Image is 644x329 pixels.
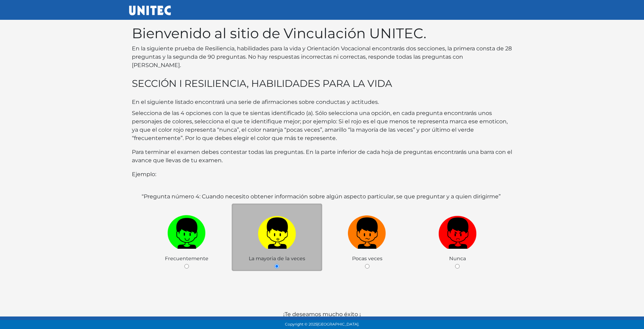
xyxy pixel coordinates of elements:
span: Nunca [449,255,466,262]
span: La mayoria de la veces [249,255,305,262]
p: Ejemplo: [132,170,512,179]
span: Frecuentemente [165,255,208,262]
h1: Bienvenido al sitio de Vinculación UNITEC. [132,25,512,42]
img: a1.png [258,213,296,249]
span: [GEOGRAPHIC_DATA]. [317,322,359,327]
img: n1.png [348,213,386,249]
img: UNITEC [129,6,171,15]
p: En la siguiente prueba de Resiliencia, habilidades para la vida y Orientación Vocacional encontra... [132,44,512,69]
span: Pocas veces [352,255,382,262]
p: Selecciona de las 4 opciones con la que te sientas identificado (a). Sólo selecciona una opción, ... [132,109,512,142]
img: v1.png [167,213,206,249]
p: Para terminar el examen debes contestar todas las preguntas. En la parte inferior de cada hoja de... [132,148,512,165]
img: r1.png [438,213,477,249]
label: “Pregunta número 4: Cuando necesito obtener información sobre algún aspecto particular, se que pr... [142,192,501,201]
h3: SECCIÓN I RESILIENCIA, HABILIDADES PARA LA VIDA [132,78,512,90]
p: En el siguiente listado encontrará una serie de afirmaciones sobre conductas y actitudes. [132,98,512,106]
